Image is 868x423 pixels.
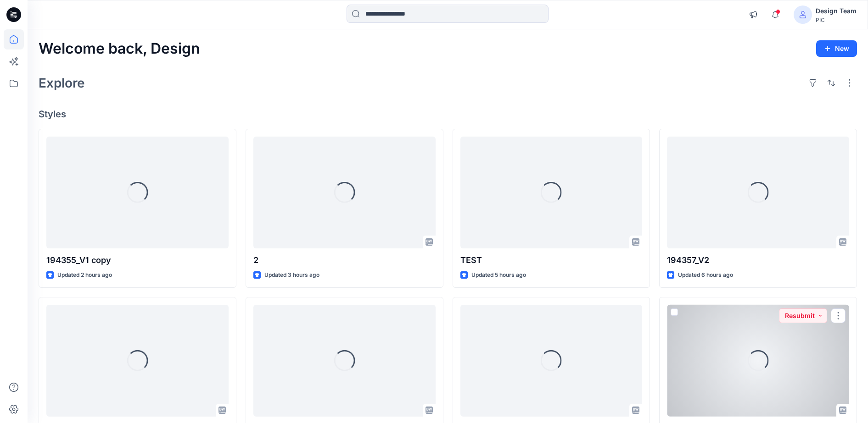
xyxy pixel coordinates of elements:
[39,76,85,90] h2: Explore
[264,270,319,280] p: Updated 3 hours ago
[678,270,733,280] p: Updated 6 hours ago
[471,270,526,280] p: Updated 5 hours ago
[39,109,857,120] h4: Styles
[39,40,200,57] h2: Welcome back, Design
[816,40,857,57] button: New
[460,254,643,267] p: TEST
[816,5,857,16] div: Design Team
[816,16,857,23] div: PIC
[799,11,806,18] svg: avatar
[57,270,112,280] p: Updated 2 hours ago
[253,254,436,267] p: 2
[46,254,229,267] p: 194355_V1 copy
[667,254,849,267] p: 194357_V2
